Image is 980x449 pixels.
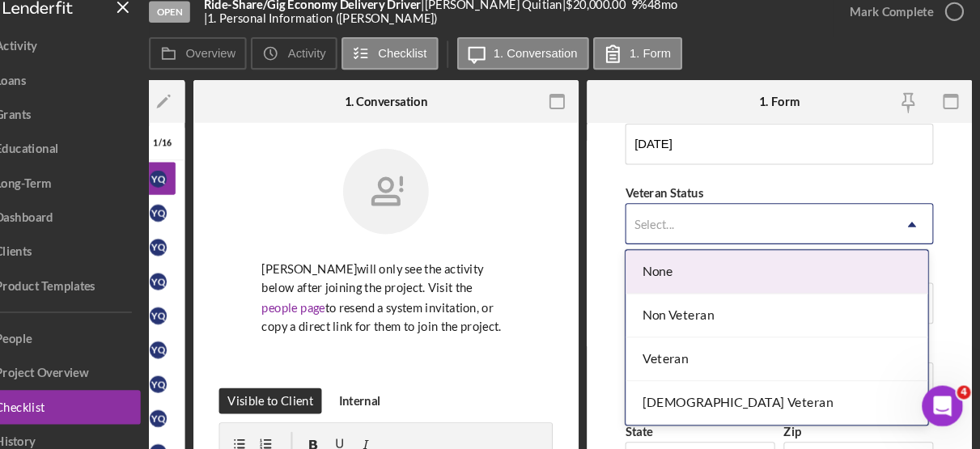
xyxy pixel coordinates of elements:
button: 1. Conversation [486,49,610,79]
div: | 1. Personal Information ([PERSON_NAME]) [246,24,467,37]
button: People [8,317,186,349]
div: Checklist [49,382,95,418]
iframe: Intercom live chat [925,378,964,417]
div: Clients [49,235,83,271]
button: Product Templates [8,267,186,299]
div: Loans [49,73,78,109]
div: Mark Complete [857,8,935,40]
button: Checklist [376,49,468,79]
button: Grants [8,105,186,138]
div: Activity [49,40,88,77]
div: $20,000.00 [588,11,650,24]
div: Dashboard [49,202,104,239]
div: Y Q [195,433,211,449]
div: Open [194,15,233,35]
button: Activity [291,49,371,79]
button: Checklist [8,382,186,414]
div: Y Q [195,271,211,287]
button: Project Overview [8,349,186,382]
button: Internal [366,380,422,405]
label: Checklist [411,57,457,70]
div: None [645,250,931,291]
div: 1 / 16 [187,143,216,153]
div: Y Q [195,206,211,222]
button: Clients [8,235,186,267]
div: Visible to Client [269,380,350,405]
div: 48 mo [665,11,694,24]
div: Y Q [195,303,211,320]
div: 9 % [650,11,665,24]
b: Ride-Share/Gig Economy Delivery Driver [246,11,452,24]
div: Select... [654,219,691,232]
div: Y Q [195,336,211,352]
div: Non Veteran [645,291,931,333]
div: Product Templates [49,267,143,303]
label: 1. Conversation [520,57,600,70]
div: Project Overview [49,349,137,386]
button: 1. Form [614,49,698,79]
div: Veteran [645,333,931,374]
div: 1. Form [771,103,810,116]
div: [DEMOGRAPHIC_DATA] Veteran [645,374,931,415]
div: Educational [49,138,108,174]
div: Grants [49,105,83,142]
div: Y Q [195,239,211,255]
div: Y Q [195,400,211,417]
button: Mark Complete [841,8,972,40]
button: Educational [8,138,186,170]
label: 1. Form [649,57,688,70]
div: Y Q [195,174,211,190]
button: Visible to Client [261,380,358,405]
button: Dashboard [8,202,186,235]
label: Zip [795,414,812,428]
div: People [49,317,83,354]
label: Overview [229,57,276,70]
button: Overview [194,49,286,79]
div: Long-Term [49,170,102,206]
a: people page [301,297,361,311]
p: [PERSON_NAME] will only see the activity below after joining the project. Visit the to resend a s... [301,259,536,332]
div: Internal [374,380,414,405]
button: History [8,414,186,447]
button: Loans [8,73,186,105]
button: Activity [8,40,186,73]
div: Y Q [195,368,211,384]
label: Activity [325,57,361,70]
div: [PERSON_NAME] Quitian | [455,11,588,24]
button: Long-Term [8,170,186,202]
div: 1. Conversation [380,103,458,116]
span: 4 [958,378,971,391]
div: | [246,11,455,24]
